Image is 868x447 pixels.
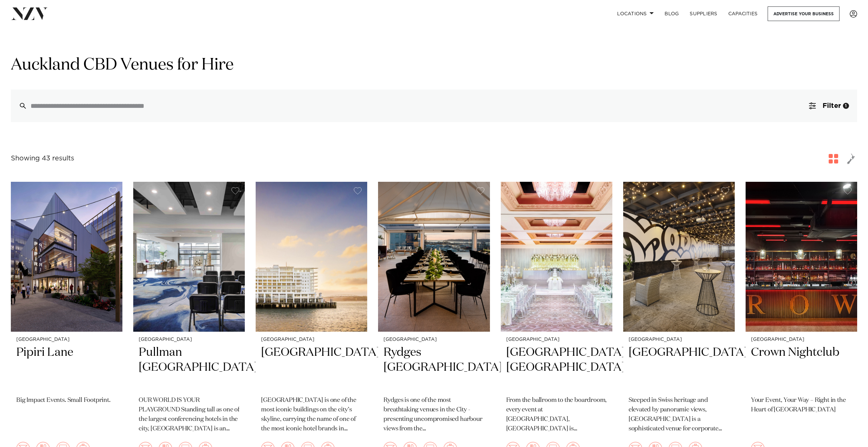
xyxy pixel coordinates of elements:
[139,345,239,391] h2: Pullman [GEOGRAPHIC_DATA]
[16,345,117,391] h2: Pipiri Lane
[139,396,239,434] p: OUR WORLD IS YOUR PLAYGROUND Standing tall as one of the largest conferencing hotels in the city,...
[16,396,117,405] p: Big Impact Events. Small Footprint.
[506,345,607,391] h2: [GEOGRAPHIC_DATA], [GEOGRAPHIC_DATA]
[261,337,362,342] small: [GEOGRAPHIC_DATA]
[751,396,852,415] p: Your Event, Your Way – Right in the Heart of [GEOGRAPHIC_DATA]
[16,337,117,342] small: [GEOGRAPHIC_DATA]
[139,337,239,342] small: [GEOGRAPHIC_DATA]
[823,102,841,109] span: Filter
[383,345,484,391] h2: Rydges [GEOGRAPHIC_DATA]
[506,337,607,342] small: [GEOGRAPHIC_DATA]
[751,337,852,342] small: [GEOGRAPHIC_DATA]
[659,6,684,21] a: BLOG
[261,396,362,434] p: [GEOGRAPHIC_DATA] is one of the most iconic buildings on the city’s skyline, carrying the name of...
[684,6,723,21] a: SUPPLIERS
[261,345,362,391] h2: [GEOGRAPHIC_DATA]
[768,6,840,21] a: Advertise your business
[629,337,729,342] small: [GEOGRAPHIC_DATA]
[801,90,857,122] button: Filter1
[11,7,48,20] img: nzv-logo.png
[383,396,484,434] p: Rydges is one of the most breathtaking venues in the City - presenting uncompromised harbour view...
[383,337,484,342] small: [GEOGRAPHIC_DATA]
[723,6,763,21] a: Capacities
[506,396,607,434] p: From the ballroom to the boardroom, every event at [GEOGRAPHIC_DATA], [GEOGRAPHIC_DATA] is distin...
[629,345,729,391] h2: [GEOGRAPHIC_DATA]
[612,6,659,21] a: Locations
[11,55,857,76] h1: Auckland CBD Venues for Hire
[751,345,852,391] h2: Crown Nightclub
[11,153,74,164] div: Showing 43 results
[629,396,729,434] p: Steeped in Swiss heritage and elevated by panoramic views, [GEOGRAPHIC_DATA] is a sophisticated v...
[843,103,849,109] div: 1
